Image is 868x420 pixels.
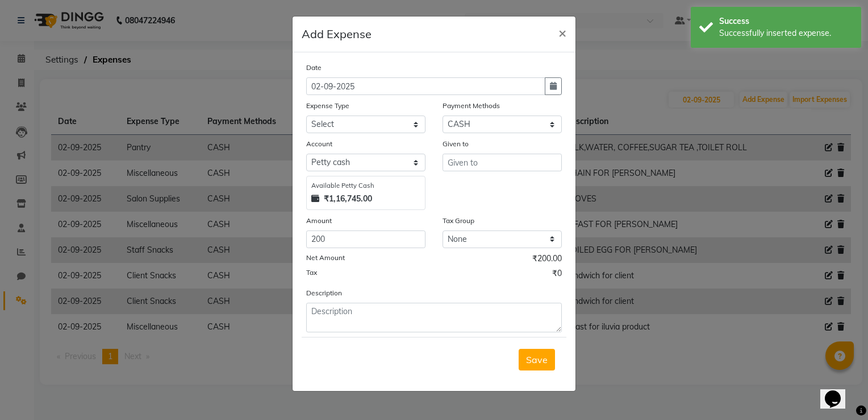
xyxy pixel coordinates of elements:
label: Tax [306,267,317,278]
label: Expense Type [306,101,349,111]
input: Amount [306,230,425,248]
div: Available Petty Cash [311,181,420,191]
h5: Add Expense [302,26,372,43]
label: Tax Group [443,216,474,226]
span: Save [526,354,548,365]
label: Account [306,139,332,149]
label: Given to [443,139,469,149]
span: ₹200.00 [532,253,562,267]
span: ₹0 [552,267,562,282]
div: Successfully inserted expense. [719,27,853,39]
span: × [558,24,566,41]
button: Close [549,17,575,48]
input: Given to [443,154,562,171]
label: Description [306,288,342,298]
label: Amount [306,216,332,226]
button: Save [519,349,555,370]
label: Payment Methods [443,101,500,111]
label: Date [306,63,322,73]
div: Success [719,15,853,27]
iframe: chat widget [820,374,857,409]
strong: ₹1,16,745.00 [324,193,372,205]
label: Net Amount [306,253,345,263]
